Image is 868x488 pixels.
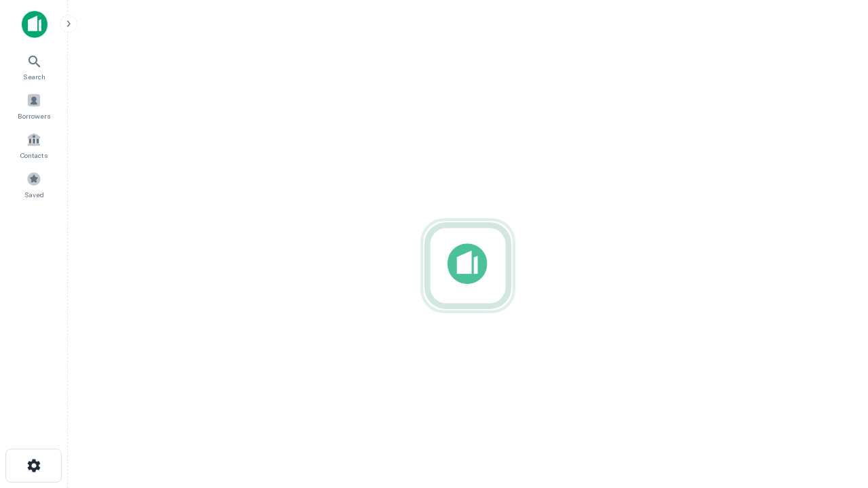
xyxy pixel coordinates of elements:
a: Borrowers [4,87,64,124]
img: capitalize-icon.png [22,11,47,38]
span: Contacts [20,150,47,161]
span: Borrowers [18,110,50,121]
a: Saved [4,166,64,203]
span: Search [23,71,45,82]
a: Contacts [4,127,64,163]
a: Search [4,48,64,85]
span: Saved [24,189,44,200]
iframe: Chat Widget [800,336,868,401]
